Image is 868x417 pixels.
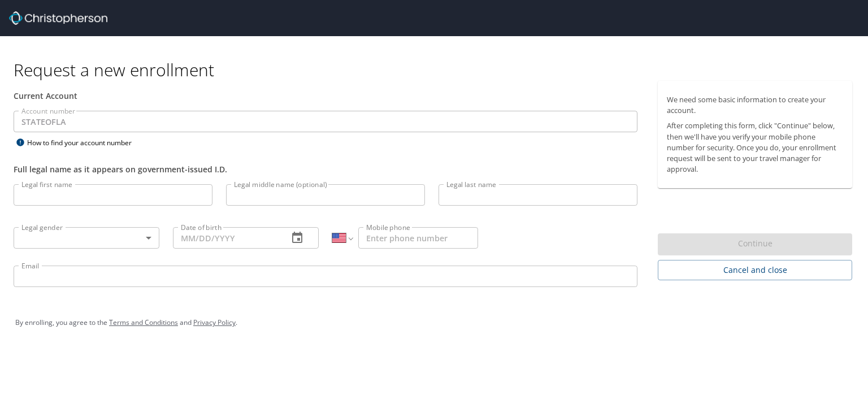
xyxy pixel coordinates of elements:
[14,59,861,81] h1: Request a new enrollment
[14,163,637,175] div: Full legal name as it appears on government-issued I.D.
[15,309,853,337] div: By enrolling, you agree to the and .
[358,227,478,249] input: Enter phone number
[14,136,155,150] div: How to find your account number
[193,318,236,327] a: Privacy Policy
[14,227,159,249] div: ​
[667,120,843,175] p: After completing this form, click "Continue" below, then we'll have you verify your mobile phone ...
[658,260,852,281] button: Cancel and close
[14,90,637,102] div: Current Account
[173,227,279,249] input: MM/DD/YYYY
[9,11,107,25] img: cbt logo
[667,263,843,277] span: Cancel and close
[109,318,178,327] a: Terms and Conditions
[667,94,843,116] p: We need some basic information to create your account.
